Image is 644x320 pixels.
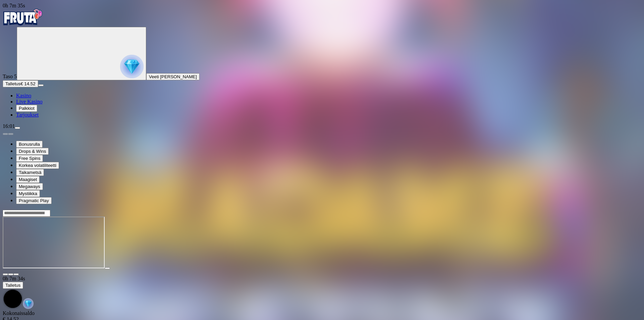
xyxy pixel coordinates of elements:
iframe: Madame Destiny Megaways [3,217,105,268]
span: Talletus [5,81,20,86]
a: Tarjoukset [16,112,39,118]
button: menu [38,84,44,86]
span: Veeti [PERSON_NAME] [149,74,197,79]
button: Free Spins [16,155,43,162]
span: € 14.52 [20,81,35,86]
span: Maagiset [19,177,37,182]
a: Fruta [3,21,43,27]
button: Pragmatic Play [16,197,52,204]
a: Kasino [16,93,31,98]
button: fullscreen icon [13,273,19,275]
button: prev slide [3,133,8,135]
span: Taso 5 [3,74,17,79]
button: Megaways [16,183,43,190]
span: user session time [3,276,25,281]
button: Bonusrulla [16,141,43,148]
span: Bonusrulla [19,142,40,147]
button: Veeti [PERSON_NAME] [146,73,200,80]
button: reward progress [17,27,146,80]
button: Talletusplus icon€ 14.52 [3,80,38,87]
span: Korkea volatiliteetti [19,163,56,168]
button: close icon [3,273,8,275]
span: Pragmatic Play [19,198,49,203]
button: Talletus [3,282,23,289]
span: Mystiikka [19,191,37,196]
img: reward-icon [23,298,34,309]
button: menu [15,127,20,129]
img: Fruta [3,9,43,26]
button: Korkea volatiliteetti [16,162,59,169]
button: Drops & Wins [16,148,49,155]
a: Live Kasino [16,99,43,104]
button: play icon [105,267,110,269]
button: Palkkiot [16,105,37,112]
span: user session time [3,3,25,8]
input: Search [3,210,50,217]
button: next slide [8,133,13,135]
button: Mystiikka [16,190,40,197]
span: Talletus [5,283,20,288]
span: Megaways [19,184,40,189]
button: Maagiset [16,176,40,183]
button: chevron-down icon [8,273,13,275]
span: Palkkiot [19,106,35,111]
span: 16:01 [3,123,15,129]
div: Game menu [3,276,641,310]
button: Taikametsä [16,169,44,176]
nav: Main menu [3,93,641,118]
span: Free Spins [19,156,40,161]
span: Taikametsä [19,170,41,175]
span: Drops & Wins [19,149,46,154]
nav: Primary [3,9,641,118]
img: reward progress [120,55,144,78]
